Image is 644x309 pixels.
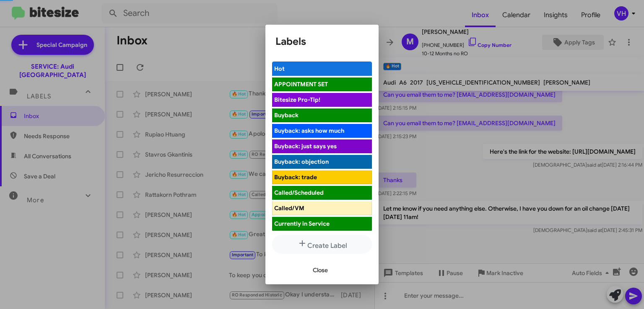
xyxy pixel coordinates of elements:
span: Buyback [274,111,299,119]
span: Buyback: just says yes [274,142,337,150]
span: Buyback: objection [274,158,329,165]
span: Close [313,263,328,278]
span: Called/Scheduled [274,189,324,196]
span: Buyback: trade [274,173,317,181]
button: Close [306,263,335,278]
button: Create Label [272,235,372,254]
span: Bitesize Pro-Tip! [274,96,320,103]
span: Hot [274,65,285,72]
span: APPOINTMENT SET [274,80,328,88]
span: Buyback: asks how much [274,127,344,134]
h1: Labels [275,35,369,48]
span: Currently in Service [274,220,330,227]
span: Called/VM [274,204,304,212]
